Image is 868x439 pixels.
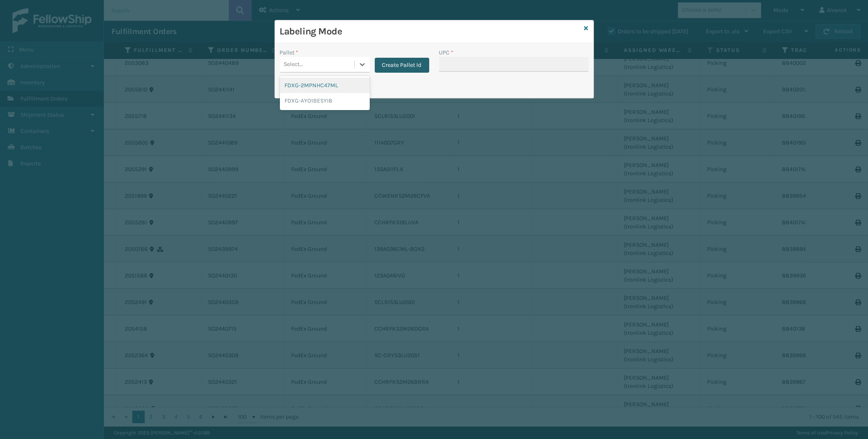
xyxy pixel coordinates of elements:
label: Pallet [280,48,299,57]
div: Select... [284,60,304,69]
div: FDXG-2MPNHC47ML [280,78,370,93]
button: Create Pallet Id [375,58,429,73]
label: UPC [439,48,454,57]
div: FDXG-AYO1BESYI8 [280,93,370,108]
h3: Labeling Mode [280,25,581,38]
